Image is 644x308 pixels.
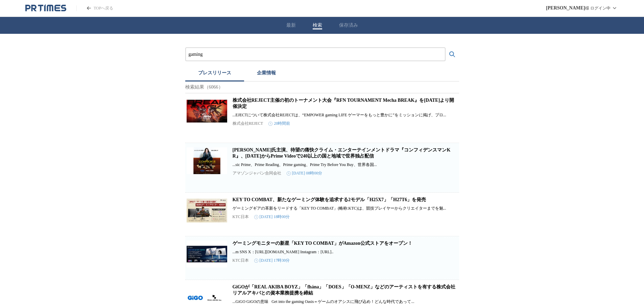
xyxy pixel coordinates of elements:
a: GiGOが「REAL AKIBA BOYZ」「fhána」「DOES」「O-MENZ」などのアーティストを有する株式会社リアルアキバとの資本業務提携を締結 [233,284,456,295]
p: KTC日本 [233,214,249,220]
a: PR TIMESのトップページはこちら [25,4,66,12]
p: アマゾンジャパン合同会社 [233,170,281,176]
button: 保存済み [339,22,358,28]
button: 検索する [446,48,459,61]
img: 株式会社REJECT主催の初のトーナメント大会『RFN TOURNAMENT Mecha BREAK』を8月16日より開催決定 [187,97,227,124]
img: KEY TO COMBAT、新たなゲーミング体験を追求する2モデル「H25X7」「H27T6」を発売 [187,197,227,224]
button: プレスリリース [185,67,244,81]
time: [DATE] 18時00分 [254,214,290,220]
button: 企業情報 [244,67,289,81]
img: パク・ミニョン氏主演、待望の痛快クライム・エンターテインメントドラマ『コンフィデンスマンKR』、9月6日（土）からPrime Videoで240以上の国と地域で世界独占配信 [187,147,227,174]
p: ...sic Prime、Prime Reading、Prime gaming、Prime Try Before You Buy、世界各国... [233,162,458,168]
button: 最新 [286,22,296,28]
input: プレスリリースおよび企業を検索する [189,51,442,58]
a: PR TIMESのトップページはこちら [76,5,113,11]
time: [DATE] 17時30分 [254,258,290,263]
p: KTC日本 [233,258,249,263]
time: [DATE] 08時00分 [287,170,323,176]
a: KEY TO COMBAT、新たなゲーミング体験を追求する2モデル「H25X7」「H27T6」を発売 [233,197,426,202]
a: 株式会社REJECT主催の初のトーナメント大会『RFN TOURNAMENT Mecha BREAK』を[DATE]より開催決定 [233,98,454,109]
p: 検索結果（6066） [185,81,459,93]
p: ...EJECTについて株式会社REJECTは、“EMPOWER gaming LIFE ゲーマーをもっと豊かに”をミッションに掲げ、プロ... [233,112,458,118]
p: ...m SNS X：[URL][DOMAIN_NAME] Instagram：[URL].. [233,249,458,255]
img: ゲーミングモニターの新星「KEY TO COMBAT」がAmazon公式ストアをオープン！ [187,240,227,267]
p: 株式会社REJECT [233,121,263,126]
a: ゲーミングモニターの新星「KEY TO COMBAT」がAmazon公式ストアをオープン！ [233,241,412,246]
a: [PERSON_NAME]氏主演、待望の痛快クライム・エンターテインメントドラマ『コンフィデンスマンKR』、[DATE]からPrime Videoで240以上の国と地域で世界独占配信 [233,147,451,159]
button: 検索 [313,22,322,28]
p: ...GiGO GiGOの意味 Get into the gaming Oasis＝ゲームのオアシスに飛び込め！どんな時代であって... [233,299,458,305]
span: [PERSON_NAME] [546,5,585,11]
p: ゲーミングギアの革新をリードする「KEY TO COMBAT」(略称:KTC)は、競技プレイヤーからクリエイターまでを魅... [233,206,458,211]
time: 20時間前 [268,121,290,126]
